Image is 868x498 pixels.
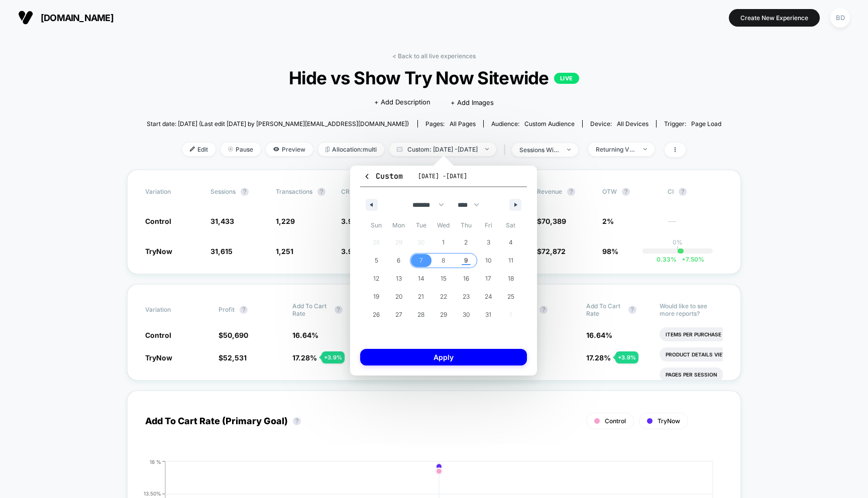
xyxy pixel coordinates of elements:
[668,188,723,196] span: CI
[537,188,562,195] span: Revenue
[499,270,522,288] button: 18
[499,288,522,306] button: 25
[210,217,234,225] span: 31,433
[541,217,566,225] span: 70,389
[145,331,171,339] span: Control
[691,120,721,128] span: Page Load
[389,143,496,156] span: Custom: [DATE] - [DATE]
[410,306,432,324] button: 28
[440,288,447,306] span: 22
[219,306,235,313] span: Profit
[365,217,388,233] span: Sun
[586,331,612,339] span: 16.64 %
[292,302,330,317] span: Add To Cart Rate
[374,97,430,107] span: + Add Description
[432,233,455,252] button: 1
[425,120,476,128] div: Pages:
[388,252,410,270] button: 6
[432,306,455,324] button: 29
[499,233,522,252] button: 4
[677,246,679,254] p: |
[144,490,161,496] tspan: 13.50%
[464,233,468,252] span: 2
[442,233,445,252] span: 1
[617,120,648,128] span: all devices
[586,302,623,317] span: Add To Cart Rate
[145,217,171,225] span: Control
[679,188,687,196] button: ?
[660,367,723,382] li: Pages Per Session
[219,331,248,339] span: $
[418,270,424,288] span: 14
[395,288,402,306] span: 20
[375,252,378,270] span: 5
[677,256,704,263] span: 7.50 %
[451,98,494,106] span: + Add Images
[360,171,527,187] button: Custom[DATE] -[DATE]
[485,148,489,150] img: end
[729,9,820,27] button: Create New Experience
[317,188,325,196] button: ?
[395,306,402,324] span: 27
[397,147,402,152] img: calendar
[602,217,614,225] span: 2%
[657,256,677,263] span: 0.33 %
[219,353,247,362] span: $
[622,188,630,196] button: ?
[276,217,295,225] span: 1,229
[442,252,445,270] span: 8
[643,148,647,150] img: end
[485,252,491,270] span: 10
[499,252,522,270] button: 11
[410,270,432,288] button: 14
[830,8,850,28] div: BD
[293,417,301,425] button: ?
[410,217,432,233] span: Tue
[602,188,658,196] span: OTW
[432,270,455,288] button: 15
[455,233,477,252] button: 2
[455,252,477,270] button: 9
[396,270,402,288] span: 13
[455,288,477,306] button: 23
[210,247,233,256] span: 31,615
[628,306,636,314] button: ?
[432,217,455,233] span: Wed
[537,247,566,256] span: $
[388,288,410,306] button: 20
[485,288,492,306] span: 24
[276,188,312,195] span: Transactions
[335,306,343,314] button: ?
[325,147,330,152] img: rebalance
[508,252,513,270] span: 11
[388,306,410,324] button: 27
[432,288,455,306] button: 22
[602,247,618,256] span: 98%
[463,306,470,324] span: 30
[455,306,477,324] button: 30
[491,120,575,128] div: Audience:
[363,171,403,181] span: Custom
[388,217,410,233] span: Mon
[410,288,432,306] button: 21
[440,306,447,324] span: 29
[450,120,476,128] span: all pages
[477,233,500,252] button: 3
[596,146,636,153] div: Returning Visitors
[210,188,236,195] span: Sessions
[432,252,455,270] button: 8
[455,270,477,288] button: 16
[41,13,114,23] span: [DOMAIN_NAME]
[485,306,491,324] span: 31
[582,120,656,128] span: Device:
[145,302,200,317] span: Variation
[682,256,686,263] span: +
[373,306,380,324] span: 26
[145,353,172,362] span: TryNow
[418,172,467,180] span: [DATE] - [DATE]
[567,149,571,151] img: end
[388,270,410,288] button: 13
[147,120,409,128] span: Start date: [DATE] (Last edit [DATE] by [PERSON_NAME][EMAIL_ADDRESS][DOMAIN_NAME])
[373,288,379,306] span: 19
[365,306,388,324] button: 26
